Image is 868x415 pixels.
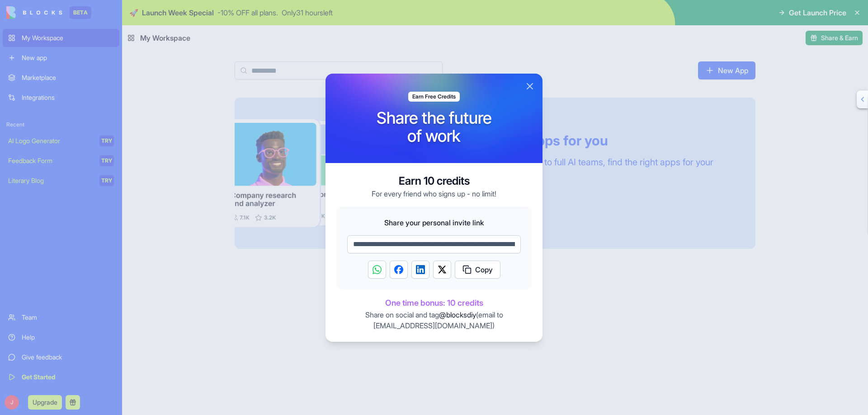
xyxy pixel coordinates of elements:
[372,174,496,188] h3: Earn 10 credits
[336,297,532,309] span: One time bonus: 10 credits
[439,310,476,319] span: @blocksdiy
[416,265,425,274] img: LinkedIn
[373,265,382,274] img: WhatsApp
[336,309,532,331] p: Share on social and tag (email to )
[411,261,429,279] button: Share on LinkedIn
[372,188,496,199] p: For every friend who signs up - no limit!
[412,93,456,100] span: Earn Free Credits
[524,81,535,92] button: Close
[455,261,500,279] button: Copy
[438,265,447,274] img: Twitter
[377,109,492,145] h1: Share the future of work
[368,261,386,279] button: Share on WhatsApp
[475,264,493,275] span: Copy
[394,265,403,274] img: Facebook
[373,321,492,330] a: [EMAIL_ADDRESS][DOMAIN_NAME]
[347,217,521,228] span: Share your personal invite link
[390,261,408,279] button: Share on Facebook
[433,261,451,279] button: Share on Twitter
